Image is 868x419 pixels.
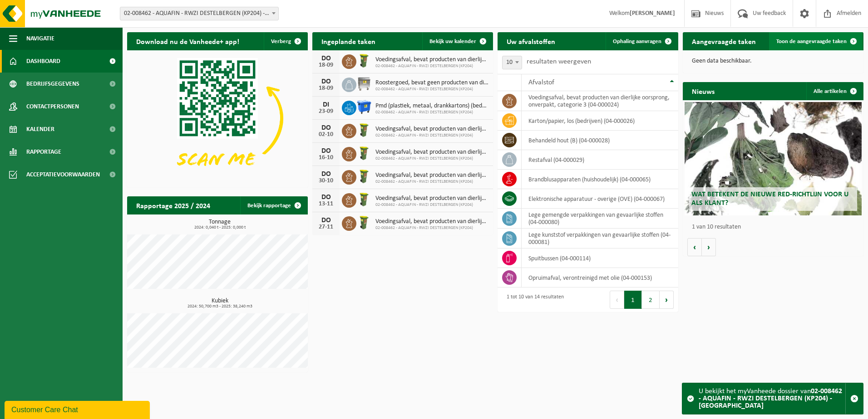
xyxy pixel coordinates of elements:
span: Roostergoed, bevat geen producten van dierlijke oorsprong [375,79,488,87]
h2: Rapportage 2025 / 2024 [127,196,219,214]
h2: Uw afvalstoffen [498,32,564,50]
img: WB-1100-GAL-GY-01 [356,76,372,92]
strong: [PERSON_NAME] [630,10,675,17]
td: spuitbussen (04-000114) [522,248,678,268]
span: 2024: 50,700 m3 - 2025: 38,240 m3 [132,304,308,309]
span: Bekijk uw kalender [429,39,476,44]
span: Voedingsafval, bevat producten van dierlijke oorsprong, onverpakt, categorie 3 [375,149,488,156]
span: 02-008462 - AQUAFIN - RWZI DESTELBERGEN (KP204) [375,133,488,138]
img: WB-0060-HPE-GN-50 [356,169,372,184]
span: Afvalstof [528,79,554,86]
div: 18-09 [317,85,335,92]
div: DO [317,55,335,62]
strong: 02-008462 - AQUAFIN - RWZI DESTELBERGEN (KP204) - [GEOGRAPHIC_DATA] [699,388,842,409]
a: Bekijk rapportage [240,196,307,214]
img: WB-0060-HPE-GN-50 [356,122,372,138]
span: 02-008462 - AQUAFIN - RWZI DESTELBERGEN (KP204) [375,225,488,231]
div: 18-09 [317,62,335,68]
img: WB-1100-HPE-BE-01 [356,99,372,115]
span: Acceptatievoorwaarden [26,163,100,186]
button: 1 [624,291,642,309]
div: 27-11 [317,224,335,230]
div: 30-10 [317,178,335,184]
h3: Kubiek [132,298,308,309]
div: 02-10 [317,132,335,138]
button: Vorige [687,238,702,256]
span: 02-008462 - AQUAFIN - RWZI DESTELBERGEN (KP204) - DESTELBERGEN [120,7,279,20]
img: Download de VHEPlus App [127,50,308,186]
button: 2 [642,291,660,309]
p: Geen data beschikbaar. [692,58,854,64]
div: DO [317,194,335,201]
span: 10 [503,56,522,69]
p: 1 van 10 resultaten [692,224,859,230]
span: 02-008462 - AQUAFIN - RWZI DESTELBERGEN (KP204) [375,87,488,92]
h2: Download nu de Vanheede+ app! [127,32,248,50]
div: DO [317,78,335,85]
span: 02-008462 - AQUAFIN - RWZI DESTELBERGEN (KP204) [375,156,488,161]
span: Contactpersonen [26,95,79,118]
span: 02-008462 - AQUAFIN - RWZI DESTELBERGEN (KP204) [375,202,488,208]
div: DO [317,147,335,155]
h3: Tonnage [132,219,308,230]
td: restafval (04-000029) [522,150,678,170]
label: resultaten weergeven [527,58,591,65]
span: Voedingsafval, bevat producten van dierlijke oorsprong, onverpakt, categorie 3 [375,218,488,225]
span: Navigatie [26,27,54,50]
div: 1 tot 10 van 14 resultaten [502,290,564,310]
span: Kalender [26,118,54,141]
img: WB-0060-HPE-GN-50 [356,192,372,207]
span: Voedingsafval, bevat producten van dierlijke oorsprong, onverpakt, categorie 3 [375,126,488,133]
div: DO [317,217,335,224]
div: 23-09 [317,108,335,115]
td: lege gemengde verpakkingen van gevaarlijke stoffen (04-000080) [522,209,678,229]
button: Verberg [264,32,307,50]
td: brandblusapparaten (huishoudelijk) (04-000065) [522,170,678,189]
span: Wat betekent de nieuwe RED-richtlijn voor u als klant? [691,191,848,207]
button: Previous [610,291,624,309]
iframe: chat widget [5,399,152,419]
div: DO [317,171,335,178]
td: karton/papier, los (bedrijven) (04-000026) [522,111,678,131]
a: Ophaling aanvragen [606,32,677,50]
span: 02-008462 - AQUAFIN - RWZI DESTELBERGEN (KP204) [375,110,488,115]
a: Alle artikelen [806,82,863,100]
h2: Aangevraagde taken [683,32,765,50]
td: voedingsafval, bevat producten van dierlijke oorsprong, onverpakt, categorie 3 (04-000024) [522,91,678,111]
td: lege kunststof verpakkingen van gevaarlijke stoffen (04-000081) [522,229,678,248]
a: Bekijk uw kalender [422,32,492,50]
span: 02-008462 - AQUAFIN - RWZI DESTELBERGEN (KP204) - DESTELBERGEN [120,7,278,20]
img: WB-0060-HPE-GN-50 [356,215,372,230]
td: elektronische apparatuur - overige (OVE) (04-000067) [522,189,678,209]
span: 10 [502,56,522,69]
span: Pmd (plastiek, metaal, drankkartons) (bedrijven) [375,102,488,110]
h2: Ingeplande taken [312,32,385,50]
div: U bekijkt het myVanheede dossier van [699,383,845,414]
span: 2024: 0,040 t - 2025: 0,000 t [132,225,308,230]
span: Voedingsafval, bevat producten van dierlijke oorsprong, onverpakt, categorie 3 [375,195,488,202]
a: Wat betekent de nieuwe RED-richtlijn voor u als klant? [685,102,862,215]
div: 16-10 [317,155,335,161]
span: Voedingsafval, bevat producten van dierlijke oorsprong, onverpakt, categorie 3 [375,172,488,179]
div: DO [317,124,335,132]
span: Ophaling aanvragen [613,39,661,44]
img: WB-0060-HPE-GN-50 [356,146,372,161]
img: WB-0060-HPE-GN-50 [356,53,372,68]
button: Volgende [702,238,716,256]
span: Toon de aangevraagde taken [776,39,847,44]
td: opruimafval, verontreinigd met olie (04-000153) [522,268,678,287]
span: Verberg [271,39,291,44]
span: Voedingsafval, bevat producten van dierlijke oorsprong, onverpakt, categorie 3 [375,56,488,63]
span: Bedrijfsgegevens [26,73,79,95]
td: behandeld hout (B) (04-000028) [522,131,678,150]
h2: Nieuws [683,82,724,100]
div: 13-11 [317,201,335,207]
div: DI [317,101,335,108]
span: 02-008462 - AQUAFIN - RWZI DESTELBERGEN (KP204) [375,63,488,69]
a: Toon de aangevraagde taken [769,32,863,50]
span: Dashboard [26,50,60,73]
button: Next [660,291,674,309]
span: 02-008462 - AQUAFIN - RWZI DESTELBERGEN (KP204) [375,179,488,185]
span: Rapportage [26,141,61,163]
